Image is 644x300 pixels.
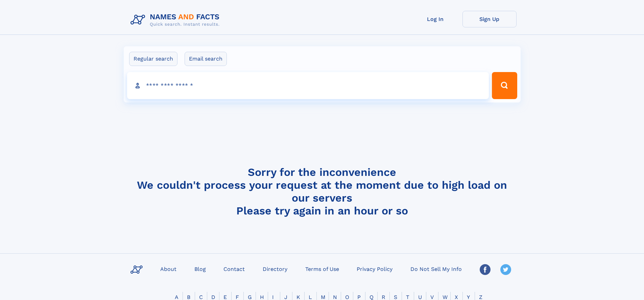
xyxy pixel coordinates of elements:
a: Do Not Sell My Info [408,264,464,274]
button: Search Button [492,72,517,99]
a: Directory [260,264,290,274]
a: Privacy Policy [354,264,395,274]
label: Email search [185,52,227,66]
img: Facebook [480,264,491,275]
a: About [158,264,179,274]
a: Terms of Use [303,264,342,274]
input: search input [127,72,489,99]
img: Twitter [500,264,511,275]
a: Contact [221,264,247,274]
a: Blog [192,264,209,274]
label: Regular search [129,52,177,66]
a: Sign Up [462,11,517,27]
h4: Sorry for the inconvenience We couldn't process your request at the moment due to high load on ou... [128,166,517,217]
img: Logo Names and Facts [128,11,225,29]
a: Log In [408,11,462,27]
